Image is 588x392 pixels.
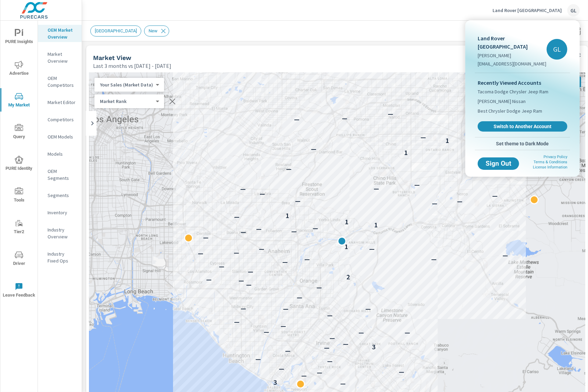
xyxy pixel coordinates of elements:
p: [PERSON_NAME] [478,52,547,59]
p: Recently Viewed Accounts [478,79,567,87]
p: [EMAIL_ADDRESS][DOMAIN_NAME] [478,60,547,67]
a: Privacy Policy [544,155,567,159]
span: [PERSON_NAME] Nissan [478,98,526,105]
div: GL [547,39,567,60]
button: Set theme to Dark Mode [475,137,570,150]
button: Sign Out [478,157,519,170]
span: Sign Out [483,161,514,167]
a: Switch to Another Account [478,121,567,132]
span: Tacoma Dodge Chrysler Jeep Ram [478,88,548,95]
a: License Information [533,165,567,169]
span: Switch to Another Account [481,123,564,130]
span: Set theme to Dark Mode [478,141,567,147]
p: Land Rover [GEOGRAPHIC_DATA] [478,34,547,51]
a: Terms & Conditions [534,160,567,164]
span: Best Chrysler Dodge Jeep Ram [478,107,542,114]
